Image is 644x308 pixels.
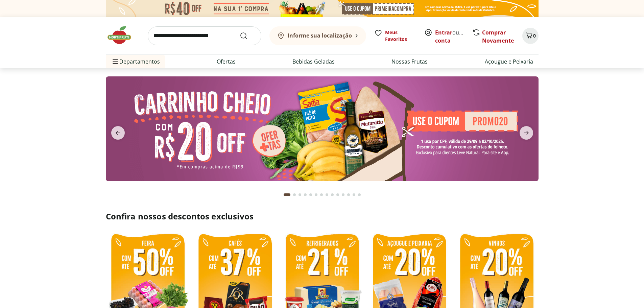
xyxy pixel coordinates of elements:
[374,29,416,43] a: Meus Favoritos
[297,187,303,203] button: Go to page 3 from fs-carousel
[319,187,324,203] button: Go to page 7 from fs-carousel
[111,53,160,70] span: Departamentos
[288,32,352,39] b: Informe sua localização
[269,26,366,45] button: Informe sua localização
[148,26,261,45] input: search
[111,53,119,70] button: Menu
[106,76,539,181] img: cupom
[357,187,362,203] button: Go to page 14 from fs-carousel
[435,29,472,44] a: Criar conta
[340,187,346,203] button: Go to page 11 from fs-carousel
[533,32,536,39] span: 0
[330,187,335,203] button: Go to page 9 from fs-carousel
[346,187,351,203] button: Go to page 12 from fs-carousel
[482,29,514,44] a: Comprar Novamente
[240,32,256,40] button: Submit Search
[351,187,357,203] button: Go to page 13 from fs-carousel
[335,187,340,203] button: Go to page 10 from fs-carousel
[385,29,416,43] span: Meus Favoritos
[106,25,140,45] img: Hortifruti
[522,28,539,44] button: Carrinho
[435,29,452,36] a: Entrar
[313,187,319,203] button: Go to page 6 from fs-carousel
[324,187,330,203] button: Go to page 8 from fs-carousel
[391,57,428,66] a: Nossas Frutas
[514,126,539,140] button: next
[106,126,130,140] button: previous
[217,57,236,66] a: Ofertas
[292,57,335,66] a: Bebidas Geladas
[282,187,292,203] button: Current page from fs-carousel
[308,187,313,203] button: Go to page 5 from fs-carousel
[106,211,539,222] h2: Confira nossos descontos exclusivos
[292,187,297,203] button: Go to page 2 from fs-carousel
[303,187,308,203] button: Go to page 4 from fs-carousel
[435,28,465,45] span: ou
[485,57,533,66] a: Açougue e Peixaria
